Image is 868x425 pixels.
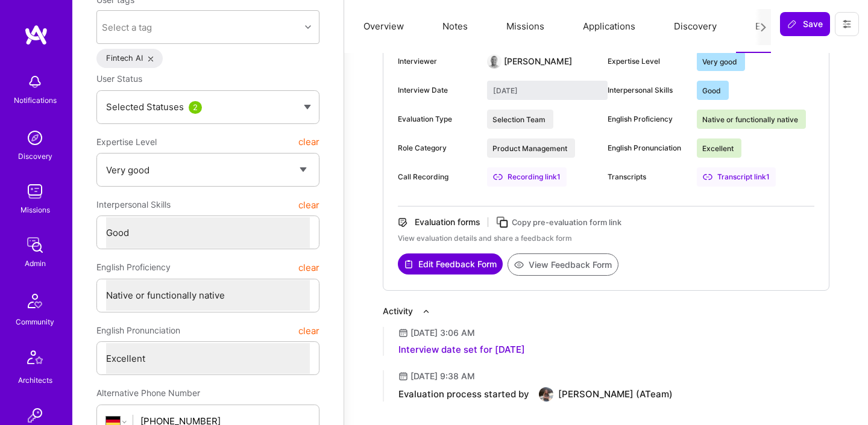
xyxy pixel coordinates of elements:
div: Interpersonal Skills [608,85,687,96]
span: Save [787,18,823,30]
div: Recording link 1 [487,167,567,187]
i: icon Copy [495,216,509,229]
div: English Proficiency [608,114,687,125]
button: Edit Feedback Form [398,253,503,275]
div: Evaluation forms [415,216,480,228]
i: icon Close [148,57,153,61]
button: clear [298,256,319,278]
div: Interview date set for [DATE] [398,344,525,356]
div: Activity [383,305,413,317]
button: clear [298,320,319,341]
div: Transcript link 1 [697,167,776,187]
div: English Pronunciation [608,143,687,154]
a: Edit Feedback Form [398,253,503,276]
div: [PERSON_NAME] (ATeam) [558,388,673,400]
button: clear [298,194,319,216]
i: icon Next [759,23,768,32]
img: teamwork [23,179,47,203]
i: icon Chevron [305,24,311,30]
div: Interview Date [398,85,477,96]
span: Interpersonal Skills [96,194,171,216]
span: User Status [96,73,142,84]
div: Transcripts [608,172,687,182]
img: discovery [23,126,47,150]
div: Discovery [18,150,52,163]
div: Interviewer [398,56,477,67]
div: Expertise Level [608,56,687,67]
button: View Feedback Form [508,253,618,276]
div: 2 [189,101,202,114]
div: [DATE] 3:06 AM [410,327,475,339]
div: Role Category [398,143,477,154]
div: [DATE] 9:38 AM [410,370,475,382]
img: logo [24,24,48,46]
img: caret [304,105,311,110]
div: Admin [25,257,46,270]
span: Expertise Level [96,131,157,153]
div: Select a tag [102,21,152,34]
img: admin teamwork [23,233,47,257]
div: Architects [18,374,52,386]
img: Architects [20,345,49,374]
div: [PERSON_NAME] [504,55,572,67]
img: User Avatar [539,387,553,402]
span: English Pronunciation [96,320,180,341]
a: Recording link1 [487,167,567,187]
div: Missions [20,203,50,216]
div: Community [16,315,54,328]
img: User Avatar [487,54,502,69]
div: Call Recording [398,172,477,182]
div: Copy pre-evaluation form link [512,216,621,229]
div: Evaluation process started by [398,388,529,400]
a: Transcript link1 [697,167,776,187]
div: Notifications [14,94,57,107]
span: English Proficiency [96,256,171,278]
img: bell [23,70,47,94]
span: Alternative Phone Number [96,388,200,398]
div: View evaluation details and share a feedback form [398,233,814,244]
img: Community [20,287,49,315]
div: Fintech AI [96,49,163,68]
button: Save [780,12,830,36]
button: clear [298,131,319,153]
div: Evaluation Type [398,114,477,125]
span: Selected Statuses [106,101,184,113]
